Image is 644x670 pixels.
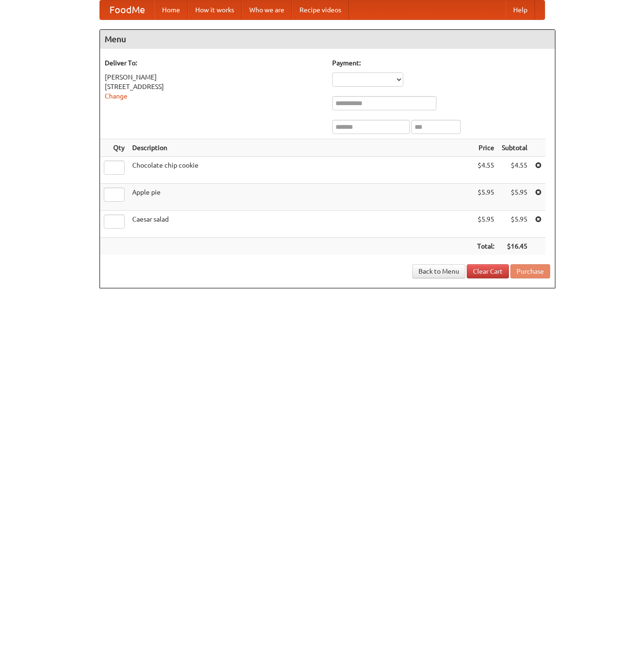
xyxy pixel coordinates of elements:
[128,184,473,211] td: Apple pie
[292,0,349,19] a: Recipe videos
[105,82,323,91] div: [STREET_ADDRESS]
[154,0,188,19] a: Home
[506,0,535,19] a: Help
[128,139,473,157] th: Description
[105,72,323,82] div: [PERSON_NAME]
[498,139,531,157] th: Subtotal
[332,58,550,68] h5: Payment:
[498,157,531,184] td: $4.55
[473,157,498,184] td: $4.55
[100,30,555,49] h4: Menu
[498,238,531,255] th: $16.45
[105,58,323,68] h5: Deliver To:
[473,211,498,238] td: $5.95
[498,211,531,238] td: $5.95
[188,0,242,19] a: How it works
[105,92,127,100] a: Change
[473,139,498,157] th: Price
[467,264,509,278] a: Clear Cart
[100,139,128,157] th: Qty
[128,157,473,184] td: Chocolate chip cookie
[498,184,531,211] td: $5.95
[412,264,465,278] a: Back to Menu
[473,238,498,255] th: Total:
[510,264,550,278] button: Purchase
[242,0,292,19] a: Who we are
[128,211,473,238] td: Caesar salad
[473,184,498,211] td: $5.95
[100,0,154,19] a: FoodMe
